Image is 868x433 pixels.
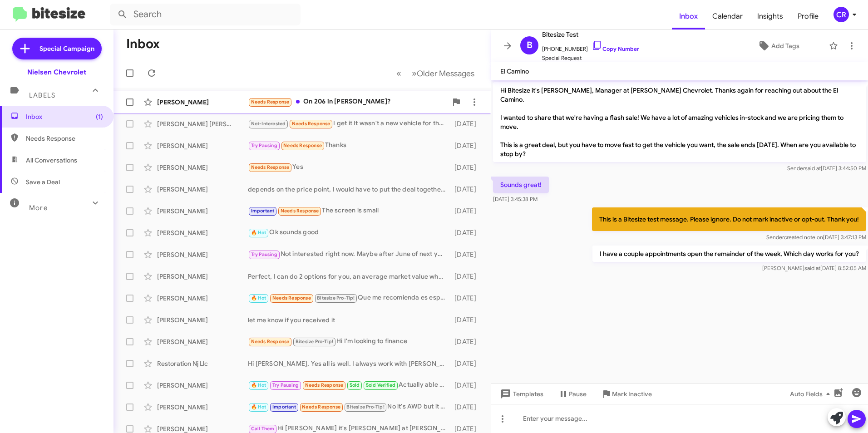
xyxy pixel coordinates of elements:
div: Hi [PERSON_NAME], Yes all is well. I always work with [PERSON_NAME] who does an incredible job ev... [248,359,450,368]
div: Thanks [248,140,450,151]
a: Copy Number [592,45,639,52]
button: Mark Inactive [594,386,659,402]
button: Add Tags [732,38,824,54]
nav: Page navigation example [391,64,480,83]
span: Try Pausing [251,143,277,148]
div: [PERSON_NAME] [157,185,248,194]
div: [PERSON_NAME] [157,381,248,390]
span: Needs Response [305,382,344,388]
div: The screen is small [248,206,450,216]
div: Perfect, I can do 2 options for you, an average market value where I don't have to see the vehicl... [248,272,450,281]
span: « [396,68,401,79]
div: Yes [248,162,450,172]
div: [DATE] [450,250,483,259]
button: Templates [491,386,551,402]
span: [PHONE_NUMBER] [542,40,639,54]
button: Pause [551,386,594,402]
span: Needs Response [302,404,340,410]
span: Profile [790,3,826,30]
input: Search [110,4,301,25]
a: Insights [750,3,790,30]
a: Inbox [672,3,705,30]
div: [PERSON_NAME] [157,98,248,107]
div: On 206 in [PERSON_NAME]? [248,97,447,107]
div: No it's AWD but it is white and I don't like that color [248,402,450,412]
span: 🔥 Hot [251,382,266,388]
span: Try Pausing [251,251,277,257]
span: [DATE] 3:45:38 PM [493,196,538,202]
span: said at [804,265,820,271]
span: [PERSON_NAME] [DATE] 8:52:05 AM [762,265,866,271]
span: 🔥 Hot [251,404,266,410]
span: Mark Inactive [612,386,652,402]
span: Needs Response [272,295,311,301]
span: Sold Verified [366,382,396,388]
span: Bitesize Test [542,29,639,40]
span: Needs Response [283,143,322,148]
div: [DATE] [450,119,483,128]
div: [PERSON_NAME] [PERSON_NAME] [157,119,248,128]
span: Bitesize Pro-Tip! [346,404,384,410]
p: I have a couple appointments open the remainder of the week, Which day works for you? [592,246,866,262]
button: CR [826,7,858,22]
div: [PERSON_NAME] [157,207,248,216]
span: Older Messages [417,69,474,79]
div: depends on the price point, I would have to put the deal together for you, how much are you looki... [248,185,450,194]
span: Pause [569,386,587,402]
div: [PERSON_NAME] [157,315,248,325]
div: [PERSON_NAME] [157,228,248,237]
span: said at [805,165,821,172]
div: [DATE] [450,315,483,325]
div: [DATE] [450,272,483,281]
span: Templates [498,386,543,402]
span: Save a Deal [26,177,60,187]
div: [PERSON_NAME] [157,403,248,412]
p: Sounds great! [493,177,549,193]
span: Try Pausing [272,382,299,388]
span: Needs Response [251,339,290,344]
p: Hi Bitesize it's [PERSON_NAME], Manager at [PERSON_NAME] Chevrolet. Thanks again for reaching out... [493,82,866,162]
div: I get it It wasn't a new vehicle for the money that I pay for it. It should be decent vehicle. [248,118,450,129]
div: [PERSON_NAME] [157,294,248,303]
div: let me know if you received it [248,315,450,325]
div: [PERSON_NAME] [157,337,248,346]
div: Restoration Nj Llc [157,359,248,368]
div: Hi I'm looking to finance [248,336,450,347]
span: » [412,68,417,79]
button: Auto Fields [783,386,841,402]
span: Auto Fields [790,386,833,402]
span: Bitesize Pro-Tip! [296,339,333,344]
a: Special Campaign [12,38,102,59]
div: [DATE] [450,359,483,368]
div: Actually able to make it within the hour. Should be there before 2. Thanks [248,380,450,390]
div: [DATE] [450,337,483,346]
span: B [527,38,533,53]
button: Previous [391,64,407,83]
span: Needs Response [251,99,290,105]
span: Needs Response [281,208,319,214]
span: All Conversations [26,156,77,165]
div: [DATE] [450,141,483,150]
span: Inbox [26,112,103,121]
span: Sender [DATE] 3:44:50 PM [787,165,866,172]
span: Important [251,208,275,214]
div: Not interested right now. Maybe after June of next year [248,249,450,260]
div: [DATE] [450,207,483,216]
span: Sender [DATE] 3:47:13 PM [766,234,866,241]
span: Needs Response [251,164,290,170]
span: 🔥 Hot [251,295,266,301]
div: [DATE] [450,294,483,303]
div: [DATE] [450,228,483,237]
div: CR [833,7,849,22]
span: 🔥 Hot [251,230,266,236]
span: Not-Interested [251,121,286,127]
p: This is a Bitesize test message. Please ignore. Do not mark inactive or opt-out. Thank you! [592,207,866,231]
span: Sold [350,382,360,388]
span: More [29,204,48,212]
span: Needs Response [292,121,330,127]
span: Calendar [705,3,750,30]
span: (1) [96,112,103,121]
span: Special Campaign [39,44,94,53]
